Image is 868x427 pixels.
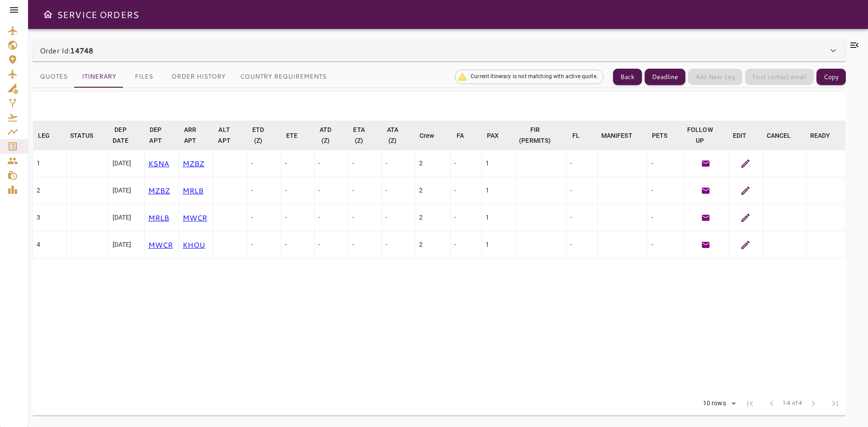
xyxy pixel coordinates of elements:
[454,159,478,168] div: -
[57,7,139,22] h6: SERVICE ORDERS
[810,130,842,141] span: READY
[286,130,297,141] div: ETE
[420,130,446,141] span: Crew
[286,130,309,141] span: ETE
[465,73,603,80] span: Current itinerary is not matching with active quote.
[148,239,175,250] p: MWCR
[739,393,761,414] span: First Page
[645,69,685,85] button: Deadline
[761,393,783,414] span: Previous Page
[457,130,464,141] div: FA
[285,186,311,195] div: -
[33,66,75,88] button: Quotes
[251,124,266,146] div: ETD (Z)
[767,130,803,141] span: CANCEL
[113,159,141,168] div: [DATE]
[33,231,67,258] td: 4
[457,130,476,141] span: FA
[519,124,551,146] div: FIR (PERMITS)
[183,185,209,196] p: MRLB
[651,186,679,195] div: -
[697,397,739,410] div: 10 rows
[318,124,333,146] div: ATD (Z)
[75,66,123,88] button: Itinerary
[70,130,105,141] span: STATUS
[33,40,846,61] div: Order Id:14748
[652,130,668,141] div: PETS
[824,393,846,414] span: Last Page
[285,240,311,249] div: -
[419,159,447,168] div: 2
[486,213,512,222] div: 1
[454,213,478,222] div: -
[687,124,713,146] div: FOLLOW UP
[454,240,478,249] div: -
[318,213,344,222] div: -
[33,150,67,177] td: 1
[385,124,411,146] span: ATA (Z)
[148,124,163,146] div: DEP APT
[733,130,759,141] span: EDIT
[217,124,232,146] div: ALT APT
[70,45,93,56] b: 14748
[164,66,233,88] button: Order History
[687,124,725,146] span: FOLLOW UP
[570,240,594,249] div: -
[318,159,344,168] div: -
[651,240,679,249] div: -
[251,186,277,195] div: -
[570,186,594,195] div: -
[285,159,311,168] div: -
[613,69,642,85] button: Back
[70,130,93,141] div: STATUS
[183,212,209,223] p: MWCR
[182,124,198,146] div: ARR APT
[572,130,580,141] div: FL
[352,124,378,146] span: ETA (Z)
[386,159,411,168] div: -
[810,130,830,141] div: READY
[783,399,802,408] span: 1-4 of 4
[352,159,378,168] div: -
[33,177,67,204] td: 2
[385,124,400,146] div: ATA (Z)
[651,213,679,222] div: -
[802,393,824,414] span: Next Page
[39,5,57,23] button: Open drawer
[112,124,141,146] span: DEP DATE
[419,186,447,195] div: 2
[352,213,378,222] div: -
[699,211,712,225] button: Generate Follow Up Email Template
[816,69,846,85] button: Copy
[233,66,334,88] button: Country Requirements
[699,238,712,252] button: Generate Follow Up Email Template
[487,130,510,141] span: PAX
[251,240,277,249] div: -
[183,239,209,250] p: KHOU
[251,213,277,222] div: -
[570,213,594,222] div: -
[40,45,93,56] p: Order Id:
[113,213,141,222] div: [DATE]
[572,130,591,141] span: FL
[318,240,344,249] div: -
[386,213,411,222] div: -
[487,130,499,141] div: PAX
[148,212,175,223] p: MRLB
[352,124,366,146] div: ETA (Z)
[113,186,141,195] div: [DATE]
[454,186,478,195] div: -
[767,130,791,141] div: CANCEL
[148,185,175,196] p: MZBZ
[519,124,562,146] span: FIR (PERMITS)
[182,124,209,146] span: ARR APT
[601,130,632,141] div: MANIFEST
[699,184,712,197] button: Generate Follow Up Email Template
[420,130,434,141] div: Crew
[486,186,512,195] div: 1
[251,124,278,146] span: ETD (Z)
[699,157,712,170] button: Generate Follow Up Email Template
[113,240,141,249] div: [DATE]
[601,130,644,141] span: MANIFEST
[318,124,345,146] span: ATD (Z)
